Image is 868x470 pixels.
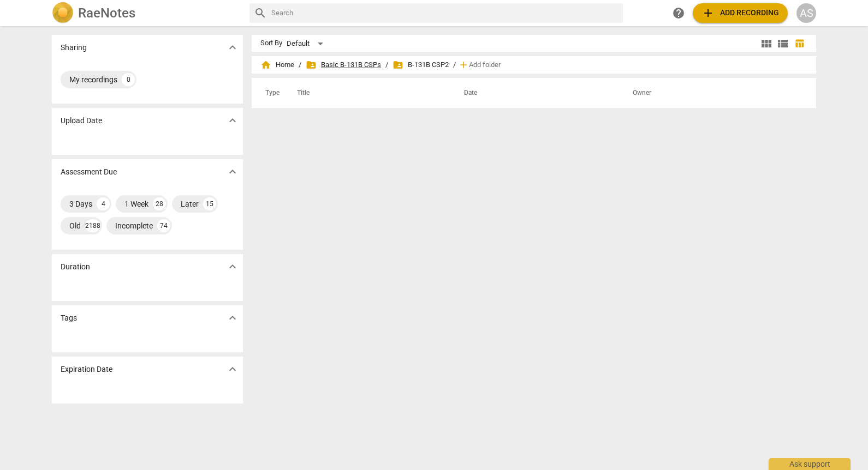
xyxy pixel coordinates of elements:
p: Assessment Due [61,166,117,178]
span: expand_more [226,260,239,273]
span: Home [260,59,294,70]
button: Show more [224,164,241,180]
th: Owner [620,78,805,109]
div: 74 [157,219,170,232]
span: expand_more [226,311,239,324]
span: table_chart [794,38,805,49]
div: 3 Days [69,198,92,209]
span: folder_shared [306,59,317,70]
span: / [385,61,388,69]
span: Basic B-131B CSPs [306,59,381,70]
th: Title [284,78,451,109]
p: Upload Date [61,115,102,126]
div: 0 [122,73,135,86]
span: Add folder [469,61,501,69]
span: Add recording [701,7,779,20]
span: / [453,61,456,69]
th: Type [257,78,284,109]
div: Ask support [769,458,851,470]
span: expand_more [226,165,239,178]
span: view_list [776,37,789,50]
button: AS [796,3,816,23]
span: search [254,7,267,20]
span: B-131B CSP2 [393,59,449,70]
button: Show more [224,310,241,326]
div: Later [181,198,199,209]
div: My recordings [69,74,117,85]
p: Expiration Date [61,364,112,375]
span: expand_more [226,41,239,54]
th: Date [451,78,620,109]
div: 2188 [85,219,100,232]
div: Sort By [260,39,282,47]
span: home [260,59,271,70]
p: Sharing [61,42,87,53]
span: folder_shared [393,59,403,70]
img: Logo [52,2,74,24]
button: Show more [224,112,241,129]
span: add [458,59,469,70]
div: 28 [153,197,166,210]
span: expand_more [226,114,239,127]
span: view_module [760,37,773,50]
button: Tile view [758,35,775,52]
div: 1 Week [124,198,148,209]
button: Table view [791,35,807,52]
button: Show more [224,361,241,377]
div: 4 [97,197,110,210]
div: Default [287,35,327,52]
button: Show more [224,258,241,275]
span: help [672,7,685,20]
button: List view [775,35,791,52]
div: Incomplete [115,220,153,231]
a: Help [669,3,688,23]
p: Duration [61,261,90,273]
div: 15 [203,197,216,210]
span: expand_more [226,363,239,376]
button: Upload [693,3,788,23]
div: Old [69,220,81,231]
span: add [701,7,715,20]
span: / [299,61,301,69]
button: Show more [224,39,241,56]
p: Tags [61,312,77,324]
h2: RaeNotes [78,5,135,21]
input: Search [271,4,619,22]
a: LogoRaeNotes [52,2,241,24]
